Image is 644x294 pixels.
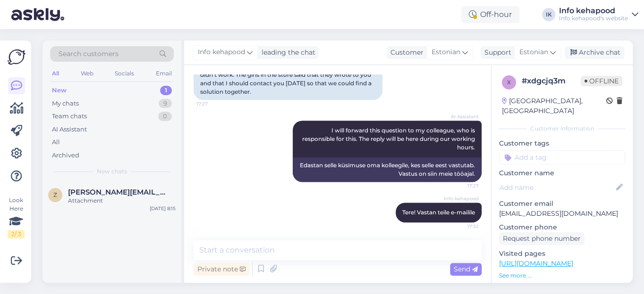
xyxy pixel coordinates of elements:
[196,100,232,107] span: 17:27
[8,230,25,238] div: 2 / 3
[50,67,61,80] div: All
[542,8,555,21] div: IK
[8,48,25,66] img: Askly Logo
[522,75,581,87] div: # xdgcjq3m
[8,196,25,238] div: Look Here
[499,249,625,259] p: Visited pages
[581,76,622,86] span: Offline
[559,7,638,22] a: Info kehapoodInfo kehapood's website
[454,265,478,273] span: Send
[499,168,625,178] p: Customer name
[481,48,511,57] div: Support
[387,48,424,57] div: Customer
[443,223,479,230] span: 17:32
[158,112,172,121] div: 0
[461,6,519,23] div: Off-hour
[443,195,479,202] span: Info kehapood
[52,112,87,121] div: Team chats
[52,151,79,160] div: Archived
[113,67,136,80] div: Socials
[68,188,166,196] span: zhanna@avaster.ee
[302,127,476,151] span: I will forward this question to my colleague, who is responsible for this. The reply will be here...
[443,113,479,120] span: AI Assistant
[52,86,67,95] div: New
[150,205,176,212] div: [DATE] 8:15
[160,86,172,95] div: 1
[499,199,625,209] p: Customer email
[79,67,95,80] div: Web
[159,99,172,108] div: 9
[499,150,625,164] input: Add a tag
[499,139,625,148] p: Customer tags
[559,7,628,15] div: Info kehapood
[565,46,624,59] div: Archive chat
[52,125,87,134] div: AI Assistant
[293,157,482,182] div: Edastan selle küsimuse oma kolleegile, kes selle eest vastutab. Vastus on siin meie tööajal.
[198,47,245,57] span: Info kehapood
[194,50,382,100] div: I wanted to use the gift card 9.08 , but the online store and in-store said that the code didn't ...
[59,49,119,59] span: Search customers
[499,124,625,133] div: Customer information
[499,222,625,232] p: Customer phone
[402,209,475,216] span: Tere! Vastan teile e-mailile
[519,47,548,57] span: Estonian
[52,138,60,147] div: All
[194,263,249,276] div: Private note
[68,196,176,205] div: Attachment
[507,79,511,86] span: x
[258,48,315,57] div: leading the chat
[559,15,628,22] div: Info kehapood's website
[443,182,479,189] span: 17:27
[499,271,625,280] p: See more ...
[500,182,614,193] input: Add name
[97,167,127,176] span: New chats
[499,232,585,245] div: Request phone number
[499,259,573,268] a: [URL][DOMAIN_NAME]
[432,47,460,57] span: Estonian
[154,67,174,80] div: Email
[52,99,79,108] div: My chats
[499,209,625,219] p: [EMAIL_ADDRESS][DOMAIN_NAME]
[502,96,606,116] div: [GEOGRAPHIC_DATA], [GEOGRAPHIC_DATA]
[53,191,57,198] span: z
